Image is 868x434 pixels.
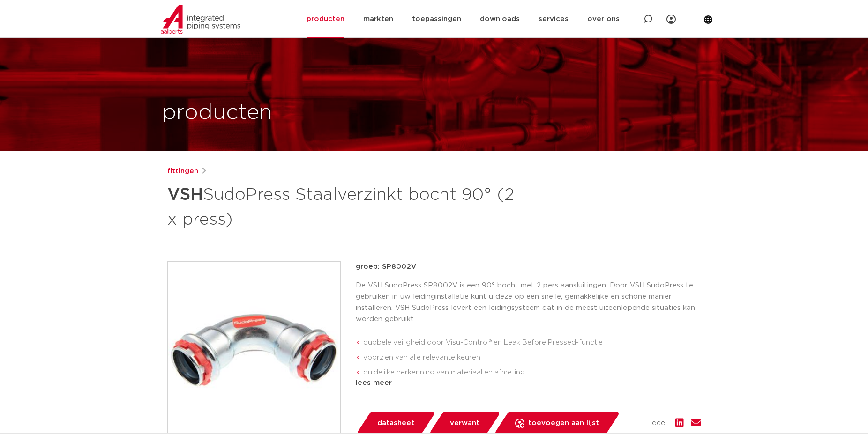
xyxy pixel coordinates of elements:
span: verwant [450,416,479,431]
span: toevoegen aan lijst [528,416,599,431]
h1: SudoPress Staalverzinkt bocht 90° (2 x press) [167,181,519,231]
li: dubbele veiligheid door Visu-Control® en Leak Before Pressed-functie [363,335,701,350]
li: voorzien van alle relevante keuren [363,350,701,365]
span: deel: [652,418,668,429]
p: groep: SP8002V [356,261,701,272]
p: De VSH SudoPress SP8002V is een 90° bocht met 2 pers aansluitingen. Door VSH SudoPress te gebruik... [356,280,701,325]
a: fittingen [167,166,198,177]
img: Product Image for VSH SudoPress Staalverzinkt bocht 90° (2 x press) [168,262,340,434]
div: lees meer [356,377,701,389]
li: duidelijke herkenning van materiaal en afmeting [363,365,701,380]
h1: producten [162,98,272,128]
span: datasheet [377,416,414,431]
strong: VSH [167,186,203,203]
